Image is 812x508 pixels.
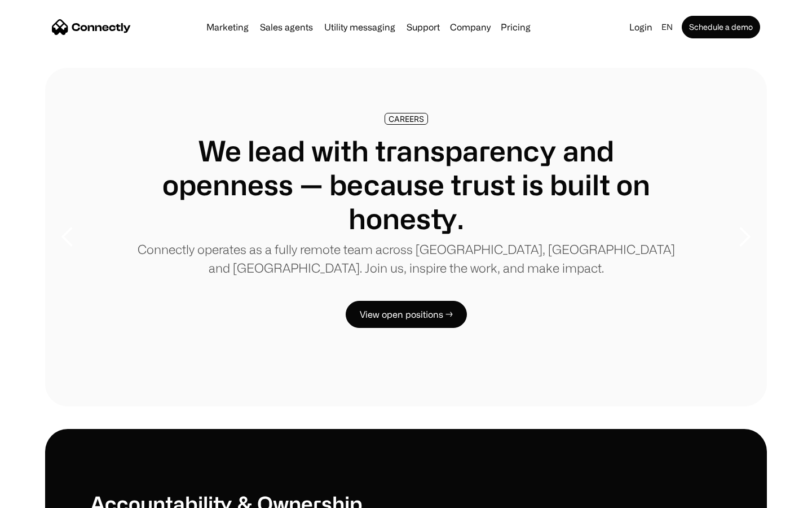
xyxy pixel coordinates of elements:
a: Pricing [496,23,535,32]
a: Support [402,23,444,32]
h1: We lead with transparency and openness — because trust is built on honesty. [135,134,677,235]
aside: Language selected: English [11,487,68,504]
a: View open positions → [346,301,467,328]
a: Schedule a demo [682,16,760,38]
ul: Language list [23,488,68,504]
div: CAREERS [389,115,424,123]
div: Company [450,19,491,35]
a: Login [625,19,657,35]
p: Connectly operates as a fully remote team across [GEOGRAPHIC_DATA], [GEOGRAPHIC_DATA] and [GEOGRA... [135,240,677,277]
a: Marketing [202,23,253,32]
a: Sales agents [255,23,317,32]
div: en [661,19,673,35]
a: Utility messaging [320,23,400,32]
